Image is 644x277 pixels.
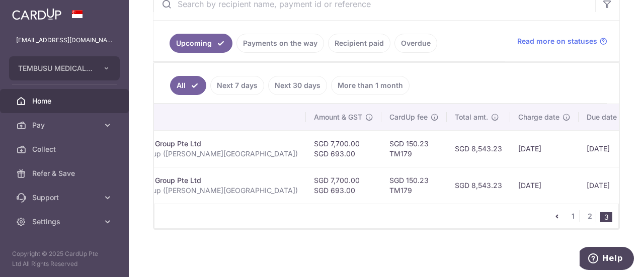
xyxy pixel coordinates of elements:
span: Collect [32,144,99,154]
span: Home [32,96,99,106]
span: Total amt. [455,112,488,122]
span: TEMBUSU MEDICAL GROUP ([PERSON_NAME][GEOGRAPHIC_DATA]) PTE. LTD. [18,63,93,73]
li: 3 [600,212,612,222]
td: SGD 150.23 TM179 [381,130,447,167]
span: Support [32,193,99,203]
a: Payments on the way [236,34,324,53]
span: Amount & GST [314,112,362,122]
iframe: Opens a widget where you can find more information [580,247,634,272]
a: All [170,76,206,95]
button: TEMBUSU MEDICAL GROUP ([PERSON_NAME][GEOGRAPHIC_DATA]) PTE. LTD. [9,56,120,80]
p: Tembusu Medical Group ([PERSON_NAME][GEOGRAPHIC_DATA]) [80,186,298,196]
span: CardUp fee [389,112,428,122]
p: [EMAIL_ADDRESS][DOMAIN_NAME] [16,35,113,45]
span: Settings [32,217,99,227]
p: Tembusu Medical Group ([PERSON_NAME][GEOGRAPHIC_DATA]) [80,149,298,159]
nav: pager [551,204,618,228]
span: Due date [587,112,617,122]
td: SGD 8,543.23 [447,167,510,204]
a: Overdue [394,34,437,53]
a: More than 1 month [331,76,410,95]
a: 1 [567,210,579,222]
a: Recipient paid [328,34,390,53]
td: SGD 8,543.23 [447,130,510,167]
a: Next 30 days [268,76,327,95]
img: CardUp [12,8,61,20]
span: Pay [32,120,99,130]
a: Read more on statuses [517,36,607,46]
td: [DATE] [579,130,636,167]
td: [DATE] [510,167,579,204]
div: Rent. Asia Healthcare Group Pte Ltd [80,175,298,186]
td: SGD 7,700.00 SGD 693.00 [306,130,381,167]
td: SGD 7,700.00 SGD 693.00 [306,167,381,204]
a: Next 7 days [210,76,264,95]
th: Payment details [72,104,306,130]
span: Charge date [518,112,559,122]
td: SGD 150.23 TM179 [381,167,447,204]
span: Refer & Save [32,168,99,178]
td: [DATE] [579,167,636,204]
a: 2 [584,210,596,222]
td: [DATE] [510,130,579,167]
div: Rent. Asia Healthcare Group Pte Ltd [80,139,298,149]
span: Read more on statuses [517,36,597,46]
a: Upcoming [170,34,232,53]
